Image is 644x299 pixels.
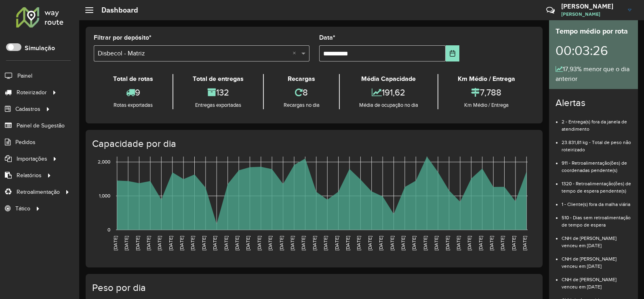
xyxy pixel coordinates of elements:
[223,236,229,250] text: [DATE]
[92,282,535,294] h4: Peso por dia
[15,105,40,113] span: Cadastros
[124,236,129,250] text: [DATE]
[445,236,450,250] text: [DATE]
[556,64,631,84] div: 17,93% menor que o dia anterior
[17,155,47,163] span: Importações
[562,249,631,270] li: CNH de [PERSON_NAME] venceu em [DATE]
[511,236,516,250] text: [DATE]
[562,229,631,249] li: CNH de [PERSON_NAME] venceu em [DATE]
[17,188,60,196] span: Retroalimentação
[293,49,299,58] span: Clear all
[266,101,337,109] div: Recargas no dia
[446,45,459,61] button: Choose Date
[113,236,118,250] text: [DATE]
[301,236,306,250] text: [DATE]
[562,270,631,291] li: CNH de [PERSON_NAME] venceu em [DATE]
[96,74,170,84] div: Total de rotas
[556,37,631,64] div: 00:03:26
[556,26,631,37] div: Tempo médio por rota
[212,236,217,250] text: [DATE]
[323,236,328,250] text: [DATE]
[234,236,240,250] text: [DATE]
[17,72,32,80] span: Painel
[556,97,631,109] h4: Alertas
[266,84,337,101] div: 8
[245,236,250,250] text: [DATE]
[96,84,170,101] div: 9
[356,236,361,250] text: [DATE]
[423,236,428,250] text: [DATE]
[92,138,535,150] h4: Capacidade por dia
[17,121,65,130] span: Painel de Sugestão
[279,236,284,250] text: [DATE]
[107,227,110,232] text: 0
[98,159,110,165] text: 2,000
[456,236,461,250] text: [DATE]
[342,74,436,84] div: Média Capacidade
[542,2,559,19] a: Contato Rápido
[312,236,317,250] text: [DATE]
[96,101,170,109] div: Rotas exportadas
[467,236,472,250] text: [DATE]
[135,236,140,250] text: [DATE]
[175,74,261,84] div: Total de entregas
[319,33,335,42] label: Data
[94,33,152,42] label: Filtrar por depósito
[367,236,373,250] text: [DATE]
[190,236,195,250] text: [DATE]
[562,153,631,174] li: 911 - Retroalimentação(ões) de coordenadas pendente(s)
[562,174,631,195] li: 1320 - Retroalimentação(ões) de tempo de espera pendente(s)
[257,236,262,250] text: [DATE]
[378,236,383,250] text: [DATE]
[266,74,337,84] div: Recargas
[440,84,532,101] div: 7,788
[15,204,30,213] span: Tático
[146,236,151,250] text: [DATE]
[562,195,631,208] li: 1 - Cliente(s) fora da malha viária
[400,236,406,250] text: [DATE]
[562,208,631,229] li: 510 - Dias sem retroalimentação de tempo de espera
[99,193,110,198] text: 1,000
[175,84,261,101] div: 132
[17,88,47,97] span: Roteirizador
[440,101,532,109] div: Km Médio / Entrega
[434,236,439,250] text: [DATE]
[290,236,295,250] text: [DATE]
[561,11,622,18] span: [PERSON_NAME]
[345,236,350,250] text: [DATE]
[15,138,36,146] span: Pedidos
[562,112,631,133] li: 2 - Entrega(s) fora da janela de atendimento
[267,236,273,250] text: [DATE]
[342,101,436,109] div: Média de ocupação no dia
[157,236,162,250] text: [DATE]
[342,84,436,101] div: 191,62
[25,43,55,53] label: Simulação
[168,236,173,250] text: [DATE]
[440,74,532,84] div: Km Médio / Entrega
[478,236,483,250] text: [DATE]
[334,236,339,250] text: [DATE]
[93,6,138,15] h2: Dashboard
[522,236,527,250] text: [DATE]
[17,171,42,180] span: Relatórios
[179,236,184,250] text: [DATE]
[500,236,505,250] text: [DATE]
[561,2,622,10] h3: [PERSON_NAME]
[389,236,395,250] text: [DATE]
[201,236,206,250] text: [DATE]
[562,133,631,153] li: 23.831,81 kg - Total de peso não roteirizado
[489,236,494,250] text: [DATE]
[175,101,261,109] div: Entregas exportadas
[411,236,417,250] text: [DATE]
